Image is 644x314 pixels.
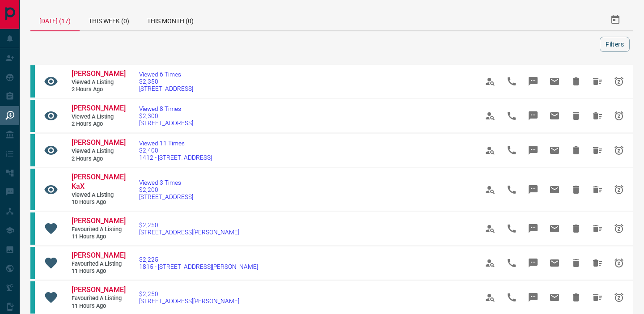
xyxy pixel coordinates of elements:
[139,78,193,85] span: $2,350
[544,179,565,200] span: Email
[479,140,501,161] span: View Profile
[30,212,35,245] div: condos.ca
[522,71,544,92] span: Message
[139,297,239,305] span: [STREET_ADDRESS][PERSON_NAME]
[544,105,565,127] span: Email
[72,113,125,121] span: Viewed a Listing
[72,138,125,148] a: [PERSON_NAME]
[544,252,565,274] span: Email
[565,252,587,274] span: Hide
[72,267,125,275] span: 11 hours ago
[479,252,501,274] span: View Profile
[139,147,212,154] span: $2,400
[587,105,608,127] span: Hide All from Samuel Forsyth
[72,173,126,191] span: [PERSON_NAME] KaX
[479,218,501,239] span: View Profile
[139,105,193,112] span: Viewed 8 Times
[72,69,126,78] span: [PERSON_NAME]
[608,105,630,127] span: Snooze
[72,226,125,233] span: Favourited a Listing
[608,287,630,308] span: Snooze
[139,71,193,92] a: Viewed 6 Times$2,350[STREET_ADDRESS]
[30,9,80,31] div: [DATE] (17)
[522,105,544,127] span: Message
[565,287,587,308] span: Hide
[522,287,544,308] span: Message
[565,105,587,127] span: Hide
[587,252,608,274] span: Hide All from Michael Fox
[139,229,239,236] span: [STREET_ADDRESS][PERSON_NAME]
[522,218,544,239] span: Message
[544,140,565,161] span: Email
[139,85,193,92] span: [STREET_ADDRESS]
[587,287,608,308] span: Hide All from Michael Fox
[72,173,125,191] a: [PERSON_NAME] KaX
[544,218,565,239] span: Email
[501,179,522,200] span: Call
[72,148,125,155] span: Viewed a Listing
[139,179,193,186] span: Viewed 3 Times
[139,154,212,161] span: 1412 - [STREET_ADDRESS]
[30,134,35,166] div: condos.ca
[544,71,565,92] span: Email
[72,295,125,302] span: Favourited a Listing
[139,193,193,200] span: [STREET_ADDRESS]
[139,119,193,127] span: [STREET_ADDRESS]
[30,65,35,98] div: condos.ca
[139,256,258,263] span: $2,225
[501,218,522,239] span: Call
[30,247,35,279] div: condos.ca
[501,287,522,308] span: Call
[72,302,125,310] span: 11 hours ago
[565,218,587,239] span: Hide
[139,290,239,297] span: $2,250
[72,69,125,79] a: [PERSON_NAME]
[72,216,125,226] a: [PERSON_NAME]
[608,140,630,161] span: Snooze
[72,285,126,294] span: [PERSON_NAME]
[544,287,565,308] span: Email
[72,285,125,295] a: [PERSON_NAME]
[139,186,193,193] span: $2,200
[139,256,258,270] a: $2,2251815 - [STREET_ADDRESS][PERSON_NAME]
[587,71,608,92] span: Hide All from Samuel Forsyth
[72,138,126,147] span: [PERSON_NAME]
[72,191,125,199] span: Viewed a Listing
[587,218,608,239] span: Hide All from Michael Fox
[72,251,126,259] span: [PERSON_NAME]
[565,179,587,200] span: Hide
[522,140,544,161] span: Message
[138,9,203,30] div: This Month (0)
[72,104,125,113] a: [PERSON_NAME]
[522,179,544,200] span: Message
[605,9,626,30] button: Select Date Range
[501,252,522,274] span: Call
[600,37,630,52] button: Filters
[565,71,587,92] span: Hide
[72,86,125,93] span: 2 hours ago
[587,140,608,161] span: Hide All from Samuel Forsyth
[608,218,630,239] span: Snooze
[72,120,125,128] span: 2 hours ago
[501,140,522,161] span: Call
[72,251,125,260] a: [PERSON_NAME]
[139,105,193,127] a: Viewed 8 Times$2,300[STREET_ADDRESS]
[608,71,630,92] span: Snooze
[30,169,35,210] div: condos.ca
[139,263,258,270] span: 1815 - [STREET_ADDRESS][PERSON_NAME]
[587,179,608,200] span: Hide All from Saptarshi KaX
[72,199,125,206] span: 10 hours ago
[139,221,239,236] a: $2,250[STREET_ADDRESS][PERSON_NAME]
[479,179,501,200] span: View Profile
[72,155,125,163] span: 2 hours ago
[72,216,126,225] span: [PERSON_NAME]
[139,71,193,78] span: Viewed 6 Times
[72,104,126,112] span: [PERSON_NAME]
[139,290,239,305] a: $2,250[STREET_ADDRESS][PERSON_NAME]
[522,252,544,274] span: Message
[479,287,501,308] span: View Profile
[139,140,212,161] a: Viewed 11 Times$2,4001412 - [STREET_ADDRESS]
[608,252,630,274] span: Snooze
[30,100,35,132] div: condos.ca
[501,105,522,127] span: Call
